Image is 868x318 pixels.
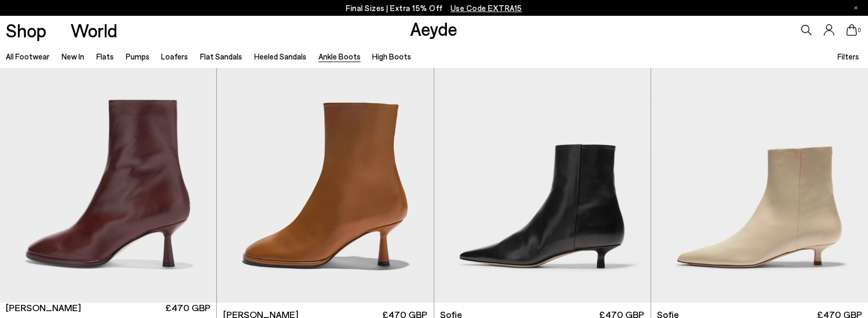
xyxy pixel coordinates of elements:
img: Dorothy Soft Sock Boots [217,31,433,303]
a: New In [62,52,84,61]
span: Navigate to /collections/ss25-final-sizes [451,3,522,13]
a: High Boots [372,52,411,61]
div: 2 / 6 [216,31,433,303]
a: All Footwear [6,52,49,61]
a: Flats [96,52,114,61]
span: 0 [857,27,862,33]
img: Sofie Leather Ankle Boots [434,31,651,303]
a: 0 [846,24,857,36]
p: Final Sizes | Extra 15% Off [346,2,522,15]
a: Heeled Sandals [254,52,306,61]
a: Flat Sandals [200,52,242,61]
a: World [71,21,117,39]
img: Sofie Leather Ankle Boots [651,31,868,303]
span: Filters [837,52,859,61]
span: [PERSON_NAME] [6,301,81,314]
a: Ankle Boots [318,52,361,61]
a: Aeyde [410,17,457,39]
a: Shop [6,21,46,39]
a: Loafers [161,52,188,61]
a: Pumps [126,52,149,61]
